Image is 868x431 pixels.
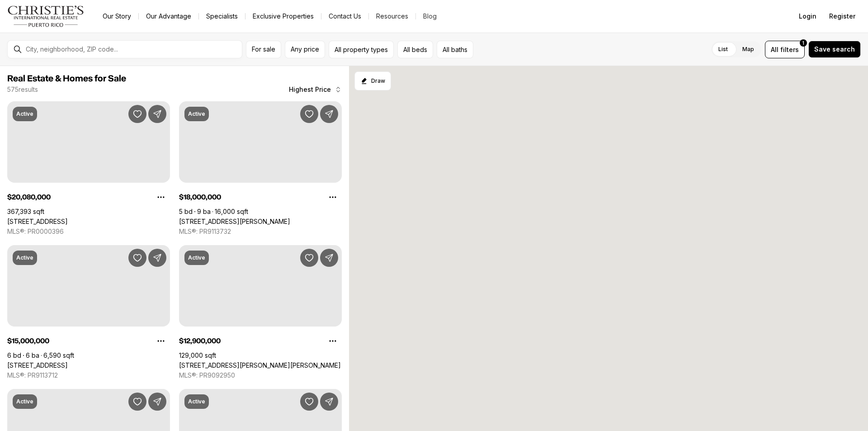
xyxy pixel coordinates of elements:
[291,46,319,53] span: Any price
[329,41,394,58] button: All property types
[252,46,275,53] span: For sale
[128,105,146,123] button: Save Property: 66 ROAD 66 & ROAD 3
[7,86,38,93] p: 575 results
[324,188,342,206] button: Property options
[765,41,805,58] button: Allfilters1
[416,10,444,23] a: Blog
[300,105,318,123] button: Save Property: 175 CALLE RUISEÑOR ST
[128,249,146,267] button: Save Property: 20 AMAPOLA ST
[7,361,68,369] a: 20 AMAPOLA ST, CAROLINA PR, 00979
[808,41,861,58] button: Save search
[188,110,205,118] p: Active
[802,39,804,47] span: 1
[246,41,281,58] button: For sale
[285,41,325,58] button: Any price
[188,254,205,261] p: Active
[139,10,198,23] a: Our Advantage
[289,86,331,93] span: Highest Price
[152,332,170,350] button: Property options
[829,13,855,20] span: Register
[188,398,205,405] p: Active
[245,10,321,23] a: Exclusive Properties
[321,10,368,23] button: Contact Us
[780,45,799,54] span: filters
[369,10,415,23] a: Resources
[824,7,861,25] button: Register
[397,41,433,58] button: All beds
[814,46,855,53] span: Save search
[354,71,391,90] button: Start drawing
[711,41,735,57] label: List
[95,10,138,23] a: Our Story
[283,81,347,99] button: Highest Price
[735,41,761,57] label: Map
[437,41,473,58] button: All baths
[799,13,816,20] span: Login
[152,188,170,206] button: Property options
[7,5,85,27] img: logo
[179,361,341,369] a: 602 BARBOSA AVE, SAN JUAN PR, 00926
[300,393,318,411] button: Save Property: CARR 1, KM 21.3 BO. LA MUDA
[324,332,342,350] button: Property options
[16,398,33,405] p: Active
[793,7,822,25] button: Login
[300,249,318,267] button: Save Property: 602 BARBOSA AVE
[128,393,146,411] button: Save Property: URB. LA LOMITA CALLE VISTA LINDA
[7,218,68,226] a: 66 ROAD 66 & ROAD 3, CANOVANAS PR, 00729
[7,74,126,83] span: Real Estate & Homes for Sale
[16,110,33,118] p: Active
[199,10,245,23] a: Specialists
[16,254,33,261] p: Active
[179,218,290,226] a: 175 CALLE RUISEÑOR ST, SAN JUAN PR, 00926
[771,45,778,54] span: All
